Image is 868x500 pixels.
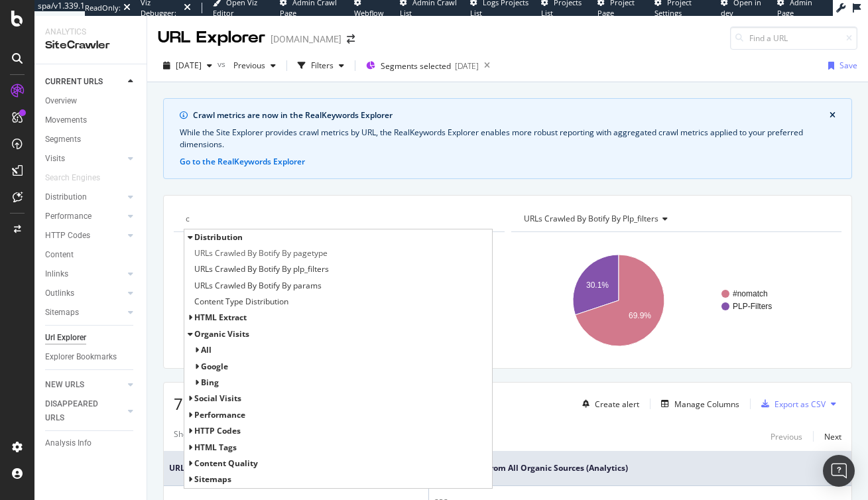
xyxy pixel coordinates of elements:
div: Analytics [45,27,136,38]
span: URLs Crawled By Botify By plp_filters [524,213,658,224]
a: Visits [45,152,124,166]
span: Segments selected [381,60,451,72]
div: arrow-right-arrow-left [347,34,355,44]
button: Filters [292,55,349,76]
span: google [201,361,228,372]
div: CURRENT URLS [45,75,103,89]
div: [DOMAIN_NAME] [271,32,341,46]
button: Segments selected[DATE] [361,55,479,76]
div: Url Explorer [45,331,86,345]
text: 69.9% [629,311,651,320]
a: DISAPPEARED URLS [45,397,124,425]
span: HTML Extract [194,312,247,323]
span: all [201,344,212,355]
div: Overview [45,94,77,108]
span: 2025 Aug. 10th [176,60,202,71]
span: URLs Crawled By Botify By params [194,279,322,292]
div: Open Intercom Messenger [823,455,855,487]
div: Export as CSV [775,399,826,410]
div: Distribution [45,190,87,204]
text: PLP-Filters [733,302,772,311]
span: HTML Tags [194,442,237,453]
a: Movements [45,113,137,127]
div: Content [45,248,74,262]
button: Create alert [577,393,639,414]
div: Segments [45,133,81,147]
h4: URLs Crawled By Botify By plp_filters [521,208,830,229]
div: Movements [45,113,87,127]
a: Performance [45,210,124,223]
div: While the Site Explorer provides crawl metrics by URL, the RealKeywords Explorer enables more rob... [180,127,836,151]
a: Search Engines [45,171,113,185]
button: Manage Columns [656,396,739,412]
div: HTTP Codes [45,229,90,243]
div: Inlinks [45,267,68,281]
span: organic Visits [194,328,249,340]
a: HTTP Codes [45,229,124,243]
span: No. of Visits from All Organic Sources (Analytics) [434,462,820,474]
svg: A chart. [174,243,499,358]
button: [DATE] [158,55,217,76]
a: Inlinks [45,267,124,281]
a: Distribution [45,190,124,204]
span: social Visits [194,393,241,404]
div: Previous [771,431,802,442]
div: info banner [163,98,852,179]
input: Find a URL [730,27,857,50]
div: DISAPPEARED URLS [45,397,112,425]
a: Content [45,248,137,262]
div: Create alert [595,399,639,410]
a: Segments [45,133,137,147]
span: Previous [228,60,265,71]
a: CURRENT URLS [45,75,124,89]
div: Search Engines [45,171,100,185]
span: HTTP Codes [194,425,241,436]
div: ReadOnly: [85,3,121,13]
div: Performance [45,210,92,223]
button: close banner [826,107,839,124]
span: bing [201,377,219,388]
span: URLs Crawled By Botify By pagetype [194,247,328,260]
span: Sitemaps [194,473,231,485]
div: Manage Columns [674,399,739,410]
div: Crawl metrics are now in the RealKeywords Explorer [193,109,830,121]
div: Filters [311,60,334,71]
div: Showing 1 to 50 of 7,935 entries [174,428,292,444]
button: Previous [228,55,281,76]
h4: URLs Crawled By Botify By pagetype [184,208,493,229]
div: NEW URLS [45,378,84,392]
a: Overview [45,94,137,108]
div: URL Explorer [158,27,265,49]
a: Explorer Bookmarks [45,350,137,364]
div: Explorer Bookmarks [45,350,117,364]
a: Url Explorer [45,331,137,345]
div: Visits [45,152,65,166]
div: Next [824,431,841,442]
span: URLs Crawled By Botify By plp_filters [194,263,329,276]
span: Content Quality [194,458,258,469]
span: URL Card [169,462,413,474]
a: Sitemaps [45,306,124,320]
button: Export as CSV [756,393,826,414]
button: Go to the RealKeywords Explorer [180,156,305,168]
div: [DATE] [455,60,479,72]
div: SiteCrawler [45,38,136,53]
button: Previous [771,428,802,444]
div: Outlinks [45,286,74,300]
div: Save [839,60,857,71]
span: vs [217,58,228,70]
text: 30.1% [586,281,608,290]
span: Performance [194,409,245,420]
div: Analysis Info [45,436,92,450]
svg: A chart. [511,243,837,358]
button: Save [823,55,857,76]
button: Next [824,428,841,444]
text: #nomatch [733,289,768,298]
span: Content Type Distribution [194,295,288,308]
span: Distribution [194,231,243,243]
a: Outlinks [45,286,124,300]
div: Sitemaps [45,306,79,320]
span: 7,935 URLs found [174,393,305,414]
